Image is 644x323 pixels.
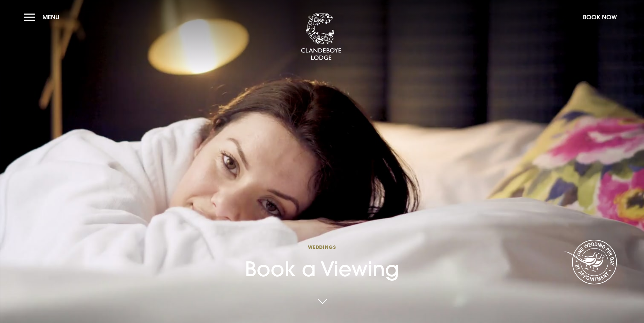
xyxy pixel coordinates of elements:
img: Clandeboye Lodge [301,13,342,61]
button: Menu [24,10,63,24]
span: Menu [42,13,59,21]
span: Weddings [245,244,399,250]
h1: Book a Viewing [245,244,399,281]
button: Book Now [579,10,620,24]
